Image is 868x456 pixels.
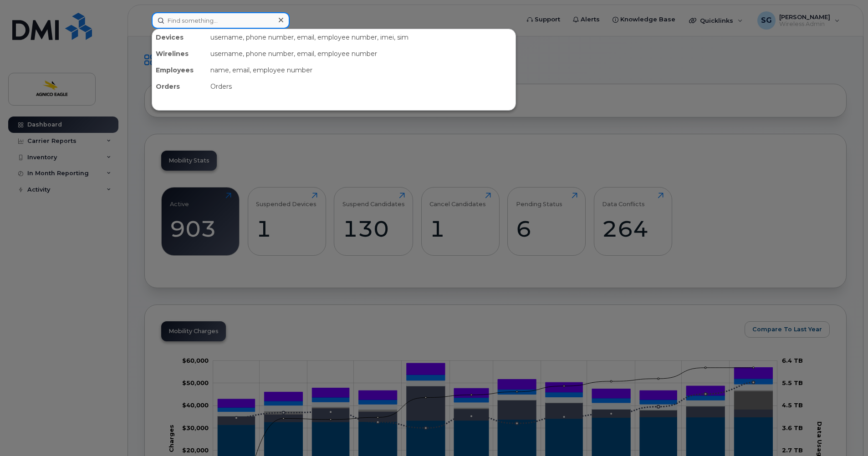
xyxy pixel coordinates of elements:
div: Orders [152,78,207,95]
div: Employees [152,62,207,78]
div: Wirelines [152,46,207,62]
div: Devices [152,29,207,46]
div: username, phone number, email, employee number [207,46,516,62]
div: username, phone number, email, employee number, imei, sim [207,29,516,46]
div: name, email, employee number [207,62,516,78]
div: Orders [207,78,516,95]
